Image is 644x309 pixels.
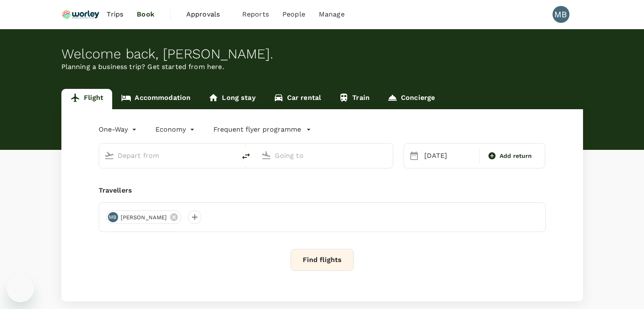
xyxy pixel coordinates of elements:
span: Trips [107,9,123,19]
a: Long stay [199,89,264,109]
span: [PERSON_NAME] [116,213,172,222]
div: Travellers [99,185,546,196]
span: Add return [500,152,532,160]
button: Open [230,154,232,156]
input: Depart from [118,149,218,162]
a: Train [330,89,379,109]
span: People [282,9,305,19]
div: [DATE] [421,147,478,164]
span: Approvals [186,9,229,19]
img: Ranhill Worley Sdn Bhd [61,5,100,24]
button: Frequent flyer programme [213,124,311,135]
a: Concierge [379,89,444,109]
div: Economy [155,123,196,136]
div: MB[PERSON_NAME] [106,210,182,224]
iframe: Button to launch messaging window [7,275,34,302]
button: Find flights [290,249,354,271]
div: One-Way [99,123,138,136]
p: Planning a business trip? Get started from here. [61,62,583,72]
a: Car rental [265,89,330,109]
button: delete [236,146,256,166]
button: Open [387,154,389,156]
a: Accommodation [112,89,199,109]
span: Book [137,9,155,19]
span: Manage [319,9,345,19]
div: MB [553,6,569,23]
div: MB [108,212,118,222]
span: Reports [242,9,269,19]
div: Welcome back , [PERSON_NAME] . [61,46,583,62]
a: Flight [61,89,113,109]
input: Going to [275,149,375,162]
p: Frequent flyer programme [213,124,301,135]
